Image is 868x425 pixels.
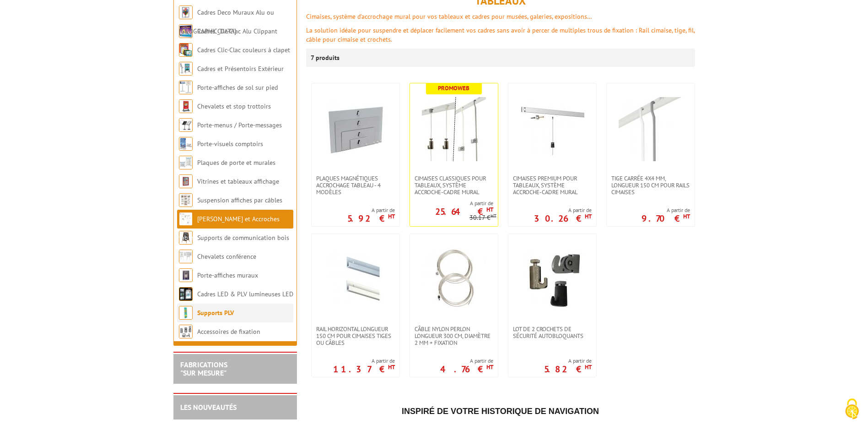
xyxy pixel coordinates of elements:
p: 7 produits [311,49,345,67]
a: Cadres Clic-Clac Alu Clippant [197,27,277,35]
sup: HT [486,206,493,213]
a: Porte-visuels comptoirs [197,140,263,148]
p: 4.76 € [440,366,493,372]
img: Cadres Clic-Clac couleurs à clapet [179,43,193,57]
img: Tige carrée 4x4 mm, longueur 150 cm pour rails cimaises [619,97,683,161]
sup: HT [486,363,493,371]
p: 5.82 € [544,366,592,372]
span: Plaques magnétiques accrochage tableau - 4 modèles [316,175,395,196]
img: Câble nylon perlon longueur 300 cm, diamètre 2 mm + fixation [422,248,486,312]
a: FABRICATIONS"Sur Mesure" [180,360,227,377]
a: Accessoires de fixation [197,327,260,336]
span: A partir de [534,207,592,214]
span: A partir de [410,200,493,207]
span: Cimaises CLASSIQUES pour tableaux, système accroche-cadre mural [415,175,493,196]
a: Tige carrée 4x4 mm, longueur 150 cm pour rails cimaises [607,175,695,196]
font: La solution idéale pour suspendre et déplacer facilement vos cadres sans avoir à percer de multip... [306,26,695,44]
a: Chevalets conférence [197,252,256,261]
span: Câble nylon perlon longueur 300 cm, diamètre 2 mm + fixation [415,326,493,346]
img: Accessoires de fixation [179,325,193,338]
img: Porte-affiches de sol sur pied [179,81,193,94]
span: Tige carrée 4x4 mm, longueur 150 cm pour rails cimaises [611,175,690,196]
img: Cadres et Présentoirs Extérieur [179,62,193,76]
p: 30.17 € [469,214,496,221]
a: Cimaises CLASSIQUES pour tableaux, système accroche-cadre mural [410,175,498,196]
img: Porte-affiches muraux [179,268,193,282]
sup: HT [388,212,395,220]
sup: HT [491,212,496,219]
a: Suspension affiches par câbles [197,196,282,204]
img: Plaques magnétiques accrochage tableau - 4 modèles [323,97,388,161]
a: Cadres LED & PLV lumineuses LED [197,290,293,298]
a: Cimaises PREMIUM pour tableaux, système accroche-cadre mural [508,175,596,196]
a: Cadres Clic-Clac couleurs à clapet [197,46,290,54]
a: Rail horizontal longueur 150 cm pour cimaises tiges ou câbles [312,326,399,346]
b: Promoweb [438,84,469,92]
a: Plaques de porte et murales [197,158,275,167]
a: Porte-affiches de sol sur pied [197,83,278,92]
button: Cookies (fenêtre modale) [836,394,868,425]
a: Câble nylon perlon longueur 300 cm, diamètre 2 mm + fixation [410,326,498,346]
a: Supports de communication bois [197,234,289,242]
font: Cimaises, système d’accrochage mural pour vos tableaux et cadres pour musées, galeries, expositions… [306,12,592,21]
img: Plaques de porte et murales [179,156,193,169]
img: Cadres LED & PLV lumineuses LED [179,287,193,301]
span: A partir de [333,357,395,365]
sup: HT [585,212,592,220]
a: Chevalets et stop trottoirs [197,102,271,110]
img: Porte-visuels comptoirs [179,137,193,151]
span: A partir de [544,357,592,365]
a: Cadres Deco Muraux Alu ou [GEOGRAPHIC_DATA] [179,8,274,35]
p: 25.64 € [435,209,493,214]
img: Cookies (fenêtre modale) [841,398,863,420]
a: Porte-affiches muraux [197,271,258,279]
a: Vitrines et tableaux affichage [197,177,279,185]
sup: HT [388,363,395,371]
img: Cadres Deco Muraux Alu ou Bois [179,5,193,19]
img: Vitrines et tableaux affichage [179,174,193,188]
span: Cimaises PREMIUM pour tableaux, système accroche-cadre mural [513,175,592,196]
a: Cadres et Présentoirs Extérieur [197,65,284,73]
p: 5.92 € [347,216,395,221]
a: Porte-menus / Porte-messages [197,121,282,129]
p: 30.26 € [534,216,592,221]
a: Plaques magnétiques accrochage tableau - 4 modèles [312,175,399,196]
a: Lot de 2 crochets de sécurité autobloquants [508,326,596,339]
span: Inspiré de votre historique de navigation [402,407,599,416]
span: A partir de [642,207,690,214]
a: LES NOUVEAUTÉS [180,403,237,412]
img: Chevalets et stop trottoirs [179,99,193,113]
span: Rail horizontal longueur 150 cm pour cimaises tiges ou câbles [316,326,395,346]
img: Lot de 2 crochets de sécurité autobloquants [520,248,584,312]
img: Cimaises CLASSIQUES pour tableaux, système accroche-cadre mural [422,97,486,161]
a: Supports PLV [197,309,234,317]
span: A partir de [347,207,395,214]
img: Porte-menus / Porte-messages [179,118,193,132]
img: Cimaises et Accroches tableaux [179,212,193,226]
p: 11.37 € [333,366,395,372]
a: [PERSON_NAME] et Accroches tableaux [179,215,280,242]
img: Rail horizontal longueur 150 cm pour cimaises tiges ou câbles [323,248,388,312]
sup: HT [585,363,592,371]
span: A partir de [440,357,493,365]
img: Chevalets conférence [179,250,193,263]
p: 9.70 € [642,216,690,221]
sup: HT [683,212,690,220]
img: Cimaises PREMIUM pour tableaux, système accroche-cadre mural [520,97,584,161]
img: Supports PLV [179,306,193,320]
img: Suspension affiches par câbles [179,193,193,207]
span: Lot de 2 crochets de sécurité autobloquants [513,326,592,339]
